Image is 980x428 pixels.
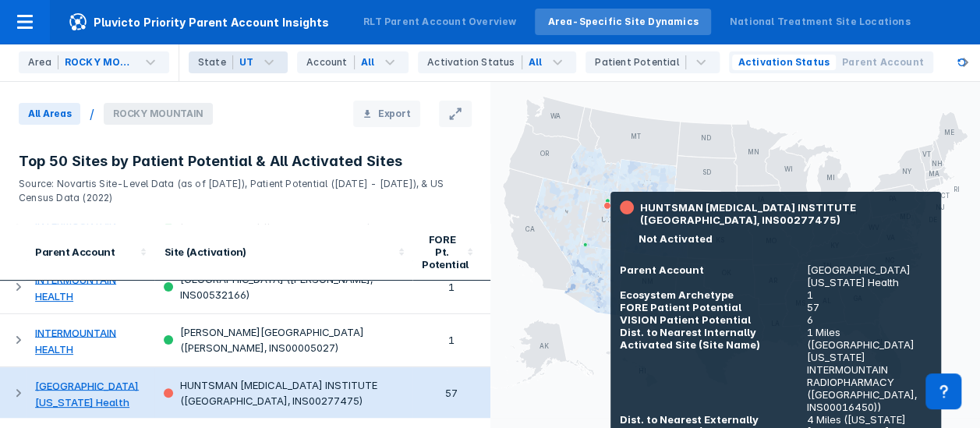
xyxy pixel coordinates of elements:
[353,101,420,127] button: Export
[547,15,698,29] div: Area-Specific Site Dynamics
[19,103,80,125] span: All Areas
[19,171,472,205] p: Source: Novartis Site-Level Data (as of [DATE]), Patient Potential ([DATE] - [DATE]), & US Census...
[595,55,685,69] div: Patient Potential
[306,55,354,69] div: Account
[50,12,348,31] span: Pluvicto Priority Parent Account Insights
[28,55,58,69] div: Area
[738,55,830,69] span: Activation Status
[239,55,253,69] div: UT
[104,103,213,125] span: ROCKY MOUNTAIN
[164,246,394,258] div: Site (Activation)
[717,9,923,35] a: National Treatment Site Locations
[198,55,233,69] div: State
[35,379,139,408] a: [GEOGRAPHIC_DATA][US_STATE] Health
[164,271,403,302] div: [GEOGRAPHIC_DATA] ([PERSON_NAME], INS00532166)
[361,55,375,69] div: All
[412,261,490,314] td: 1
[65,55,133,69] div: ROCKY MOUNTAIN
[730,15,911,29] div: National Treatment Site Locations
[35,273,116,302] a: INTERMOUNTAIN HEALTH
[164,324,403,355] div: [PERSON_NAME][GEOGRAPHIC_DATA] ([PERSON_NAME], INS00005027)
[90,106,94,122] div: /
[529,55,543,69] div: All
[412,314,490,367] td: 1
[535,9,710,35] a: Area-Specific Site Dynamics
[363,15,516,29] div: RLT Parent Account Overview
[732,55,836,70] button: Activation Status
[427,55,522,69] div: Activation Status
[351,9,529,35] a: RLT Parent Account Overview
[842,55,924,69] span: Parent Account
[19,152,472,171] h3: Top 50 Sites by Patient Potential & All Activated Sites
[925,373,961,409] div: Contact Support
[378,107,411,121] span: Export
[422,233,462,271] div: FORE Pt. Potential
[836,55,930,70] button: Parent Account
[412,367,490,420] td: 57
[164,377,403,409] div: HUNTSMAN [MEDICAL_DATA] INSTITUTE ([GEOGRAPHIC_DATA], INS00277475)
[35,326,116,355] a: INTERMOUNTAIN HEALTH
[35,246,136,258] div: Parent Account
